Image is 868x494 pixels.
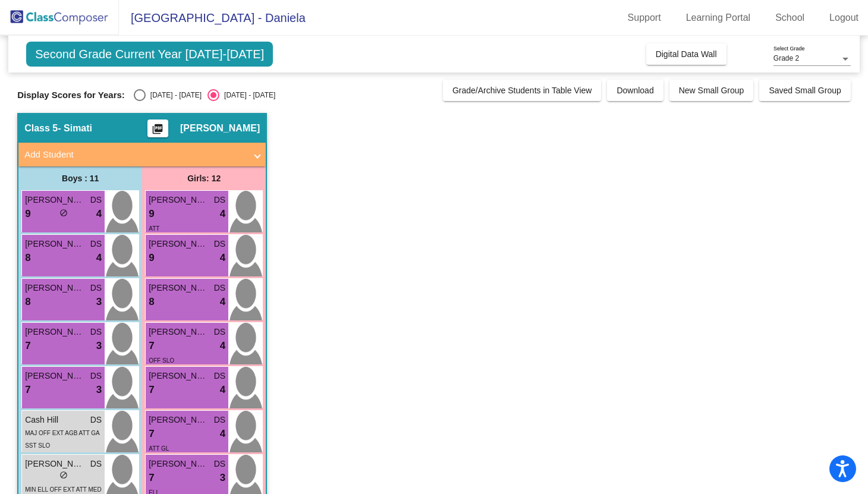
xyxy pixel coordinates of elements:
span: [PERSON_NAME] [25,282,84,294]
span: 3 [220,470,225,486]
span: ATT GL [149,445,169,452]
button: Digital Data Wall [646,43,727,65]
span: [PERSON_NAME] [149,282,208,294]
span: DS [214,458,225,470]
span: 3 [96,294,102,310]
span: Download [617,86,653,95]
span: 7 [149,338,154,354]
span: [PERSON_NAME] [149,194,208,206]
span: 4 [220,426,225,442]
span: 7 [149,426,154,442]
span: 7 [149,470,154,486]
span: 4 [220,382,225,398]
div: [DATE] - [DATE] [219,90,275,100]
span: Saved Small Group [769,86,841,95]
span: 8 [25,250,30,266]
span: [PERSON_NAME] [25,370,84,382]
span: [PERSON_NAME] [149,238,208,250]
span: 4 [96,206,102,222]
span: DS [90,414,102,426]
span: 4 [220,338,225,354]
a: Support [618,8,671,27]
span: - Simati [58,122,92,134]
div: Boys : 11 [18,166,142,190]
span: 9 [149,250,154,266]
mat-panel-title: Add Student [24,148,246,162]
span: 8 [149,294,154,310]
span: 9 [149,206,154,222]
span: [PERSON_NAME] [25,326,84,338]
span: Grade 2 [773,54,799,62]
span: DS [90,458,102,470]
span: [PERSON_NAME] [149,370,208,382]
span: DS [90,238,102,250]
button: Download [607,80,663,101]
a: Learning Portal [677,8,760,27]
button: Saved Small Group [759,80,850,101]
span: DS [90,370,102,382]
span: DS [90,282,102,294]
span: 4 [220,206,225,222]
button: Grade/Archive Students in Table View [443,80,602,101]
span: 8 [25,294,30,310]
span: 4 [220,294,225,310]
span: Display Scores for Years: [17,90,125,100]
mat-expansion-panel-header: Add Student [18,143,266,166]
span: 7 [25,338,30,354]
span: [PERSON_NAME] [180,122,260,134]
span: DS [214,326,225,338]
span: OFF SLO [149,357,174,364]
span: 9 [25,206,30,222]
span: 3 [96,338,102,354]
span: 3 [96,382,102,398]
span: DS [90,326,102,338]
a: School [766,8,814,27]
span: [PERSON_NAME] [25,238,84,250]
span: 7 [25,382,30,398]
span: Second Grade Current Year [DATE]-[DATE] [26,42,273,67]
span: 4 [220,250,225,266]
button: New Small Group [669,80,754,101]
span: DS [214,238,225,250]
div: [DATE] - [DATE] [146,90,202,100]
span: DS [214,414,225,426]
span: DS [90,194,102,206]
span: New Small Group [679,86,744,95]
mat-radio-group: Select an option [134,89,275,101]
mat-icon: picture_as_pdf [150,123,165,140]
span: 4 [96,250,102,266]
span: [PERSON_NAME] [25,194,84,206]
span: do_not_disturb_alt [59,209,68,217]
span: Grade/Archive Students in Table View [452,86,592,95]
div: Girls: 12 [142,166,266,190]
span: DS [214,194,225,206]
span: MAJ OFF EXT AGB ATT GA SST SLO [25,430,99,449]
span: DS [214,282,225,294]
span: 7 [149,382,154,398]
span: [PERSON_NAME] [25,458,84,470]
button: Print Students Details [147,119,168,137]
a: Logout [820,8,868,27]
span: Digital Data Wall [656,49,717,59]
span: ATT [149,225,159,232]
span: do_not_disturb_alt [59,471,68,479]
span: [PERSON_NAME] [149,414,208,426]
span: [GEOGRAPHIC_DATA] - Daniela [119,8,306,27]
span: [PERSON_NAME] [149,458,208,470]
span: [PERSON_NAME] [149,326,208,338]
span: Class 5 [24,122,58,134]
span: DS [214,370,225,382]
span: Cash Hill [25,414,84,426]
